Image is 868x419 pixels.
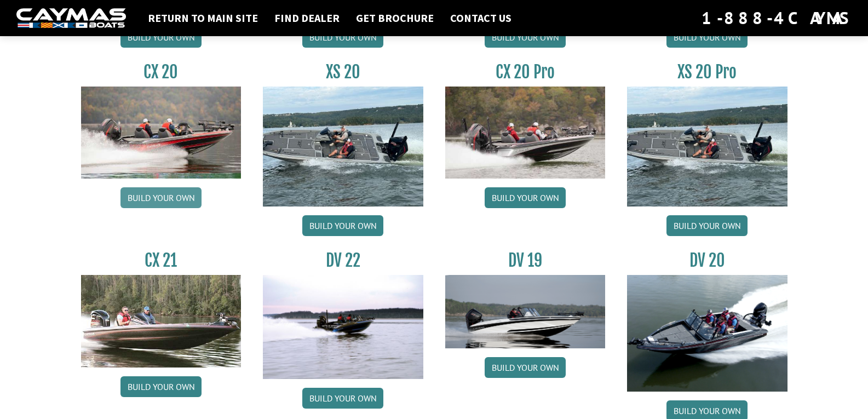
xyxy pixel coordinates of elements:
[702,6,852,30] div: 1-888-4CAYMAS
[627,250,787,271] h3: DV 20
[81,250,242,271] h3: CX 21
[263,250,423,271] h3: DV 22
[269,11,345,25] a: Find Dealer
[666,27,748,48] a: Build your own
[302,388,383,409] a: Build your own
[302,27,383,48] a: Build your own
[445,62,606,82] h3: CX 20 Pro
[445,87,606,179] img: CX-20Pro_thumbnail.jpg
[485,357,566,378] a: Build your own
[350,11,439,25] a: Get Brochure
[16,8,126,28] img: white-logo-c9c8dbefe5ff5ceceb0f0178aa75bf4bb51f6bca0971e226c86eb53dfe498488.png
[445,11,517,25] a: Contact Us
[263,275,423,379] img: DV22_original_motor_cropped_for_caymas_connect.jpg
[81,62,242,82] h3: CX 20
[627,275,787,392] img: DV_20_from_website_for_caymas_connect.png
[263,62,423,82] h3: XS 20
[120,187,202,208] a: Build your own
[485,187,566,208] a: Build your own
[485,27,566,48] a: Build your own
[81,275,242,367] img: CX21_thumb.jpg
[445,275,606,348] img: dv-19-ban_from_website_for_caymas_connect.png
[627,62,787,82] h3: XS 20 Pro
[445,250,606,271] h3: DV 19
[81,87,242,179] img: CX-20_thumbnail.jpg
[120,376,202,397] a: Build your own
[142,11,263,25] a: Return to main site
[120,27,202,48] a: Build your own
[666,215,748,236] a: Build your own
[263,87,423,206] img: XS_20_resized.jpg
[627,87,787,206] img: XS_20_resized.jpg
[302,215,383,236] a: Build your own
